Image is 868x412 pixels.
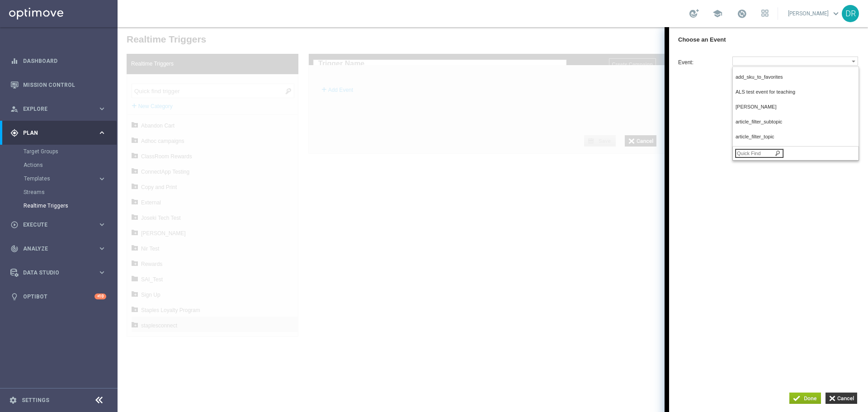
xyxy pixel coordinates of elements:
[10,293,19,301] i: lightbulb
[24,148,94,155] a: Target Groups
[10,49,106,73] div: Dashboard
[10,221,107,228] button: play_circle_outline Execute keyboard_arrow_right
[24,145,117,158] div: Target Groups
[561,32,576,38] span: Event:
[787,7,842,20] a: [PERSON_NAME]keyboard_arrow_down
[831,9,841,19] span: keyboard_arrow_down
[98,175,106,183] i: keyboard_arrow_right
[10,245,107,252] button: track_changes Analyze keyboard_arrow_right
[618,92,734,98] span: article_filter_subtopic
[10,105,19,113] i: person_search
[98,220,106,229] i: keyboard_arrow_right
[24,161,94,169] a: Actions
[24,185,117,199] div: Streams
[842,5,859,22] div: DR
[10,284,106,308] div: Optibot
[94,294,106,299] div: +10
[10,245,98,253] div: Analyze
[10,73,106,97] div: Mission Control
[24,176,89,181] span: Templates
[10,245,19,253] i: track_changes
[10,129,107,137] button: gps_fixed Plan keyboard_arrow_right
[618,62,734,68] span: ALS test event for teaching
[10,105,107,113] button: person_search Explore keyboard_arrow_right
[23,49,106,73] a: Dashboard
[10,129,19,137] i: gps_fixed
[24,176,98,181] div: Templates
[24,189,94,196] a: Streams
[10,221,98,229] div: Execute
[10,129,98,137] div: Plan
[23,246,98,251] span: Analyze
[10,269,107,276] button: Data Studio keyboard_arrow_right
[618,47,734,53] span: add_sku_to_favorites
[23,284,94,308] a: Optibot
[10,221,19,229] i: play_circle_outline
[98,268,106,277] i: keyboard_arrow_right
[618,107,734,113] span: article_filter_topic
[98,104,106,113] i: keyboard_arrow_right
[24,202,94,209] a: Realtime Triggers
[23,222,98,227] span: Execute
[23,73,106,97] a: Mission Control
[10,269,98,277] div: Data Studio
[561,9,608,16] label: Choose an Event
[10,81,107,89] button: Mission Control
[618,77,734,83] span: anil-dan
[22,398,49,403] a: Settings
[98,244,106,253] i: keyboard_arrow_right
[23,106,98,112] span: Explore
[712,9,722,19] span: school
[618,122,666,131] input: Quick Find
[98,128,106,137] i: keyboard_arrow_right
[24,199,117,213] div: Realtime Triggers
[23,270,98,275] span: Data Studio
[9,396,17,404] i: settings
[10,105,98,113] div: Explore
[24,158,117,172] div: Actions
[24,172,117,185] div: Templates
[10,57,107,65] button: equalizer Dashboard
[10,57,19,65] i: equalizer
[10,293,107,300] button: lightbulb Optibot +10
[23,130,98,136] span: Plan
[24,175,107,182] button: Templates keyboard_arrow_right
